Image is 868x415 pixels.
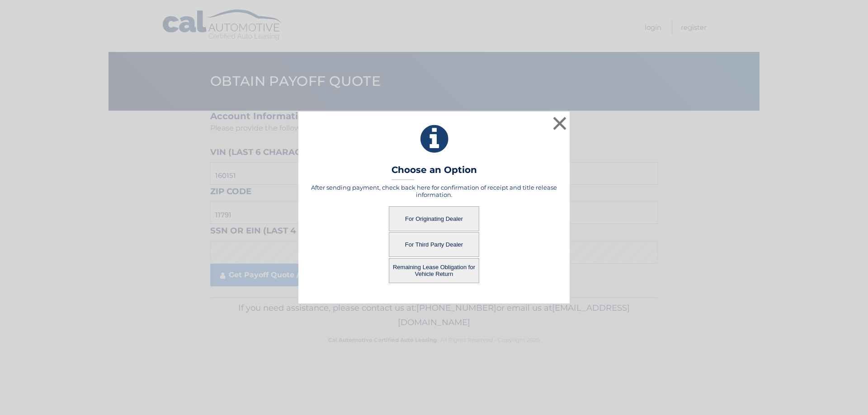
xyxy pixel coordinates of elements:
button: For Third Party Dealer [389,232,479,257]
h3: Choose an Option [392,164,477,180]
button: For Originating Dealer [389,206,479,231]
h5: After sending payment, check back here for confirmation of receipt and title release information. [310,184,558,198]
button: Remaining Lease Obligation for Vehicle Return [389,258,479,283]
button: × [551,114,569,132]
